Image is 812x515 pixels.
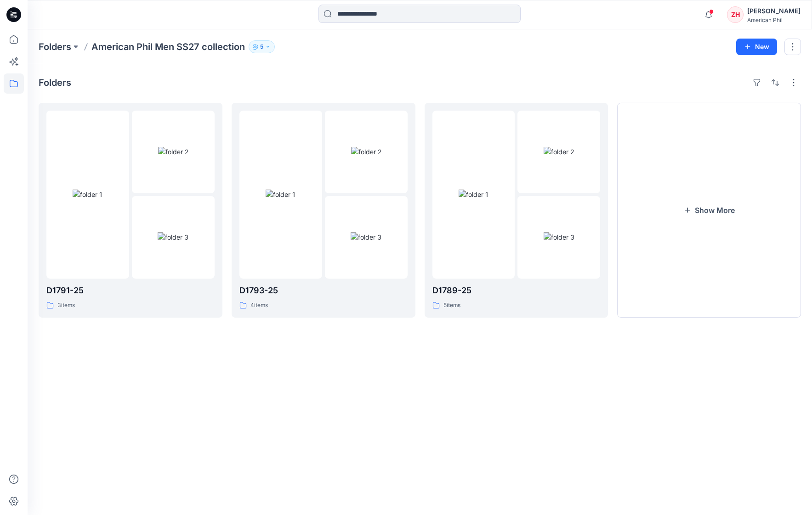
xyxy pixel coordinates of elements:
img: folder 1 [73,190,102,199]
a: Folders [39,40,71,53]
div: ZH [727,6,744,23]
button: 5 [249,40,275,53]
p: 3 items [57,301,75,310]
img: folder 2 [351,147,381,157]
img: folder 1 [459,190,488,199]
p: D1791-25 [46,284,215,297]
a: folder 1folder 2folder 3D1789-255items [425,103,608,318]
h4: Folders [39,77,71,88]
img: folder 2 [158,147,188,157]
img: folder 1 [266,190,295,199]
a: folder 1folder 2folder 3D1791-253items [39,103,222,318]
p: American Phil Men SS27 collection [91,40,245,53]
button: New [736,39,777,55]
p: 5 [260,42,263,52]
img: folder 3 [158,232,188,242]
div: [PERSON_NAME] [747,6,801,17]
p: D1793-25 [239,284,408,297]
p: 5 items [443,301,460,310]
p: 4 items [250,301,268,310]
img: folder 3 [544,232,574,242]
div: American Phil [747,17,801,23]
button: Show More [617,103,801,318]
a: folder 1folder 2folder 3D1793-254items [232,103,415,318]
p: D1789-25 [432,284,601,297]
img: folder 3 [351,232,381,242]
img: folder 2 [544,147,574,157]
